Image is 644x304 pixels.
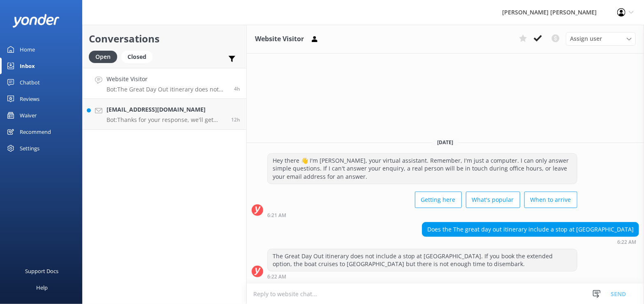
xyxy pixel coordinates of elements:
div: Hey there 👋 I'm [PERSON_NAME], your virtual assistant. Remember, I'm just a computer. I can only ... [268,154,577,184]
div: Assign User [566,32,636,45]
strong: 6:22 AM [617,240,636,245]
div: Chatbot [20,74,40,91]
span: Sep 27 2025 06:22am (UTC +12:00) Pacific/Auckland [234,85,240,92]
img: yonder-white-logo.png [12,14,60,28]
button: Getting here [415,192,462,208]
strong: 6:22 AM [267,274,286,279]
div: Waiver [20,107,37,124]
div: Home [20,41,35,58]
div: Recommend [20,124,51,140]
div: The Great Day Out itinerary does not include a stop at [GEOGRAPHIC_DATA]. If you book the extende... [268,249,577,271]
div: Open [89,51,117,63]
a: [EMAIL_ADDRESS][DOMAIN_NAME]Bot:Thanks for your response, we'll get back to you as soon as we can... [83,99,246,130]
h2: Conversations [89,31,240,47]
span: Assign user [570,34,602,43]
a: Closed [121,52,157,61]
div: Help [36,279,48,296]
div: Settings [20,140,39,157]
div: Reviews [20,91,39,107]
div: Sep 27 2025 06:22am (UTC +12:00) Pacific/Auckland [267,274,577,279]
p: Bot: The Great Day Out itinerary does not include a stop at [GEOGRAPHIC_DATA]. If you book the ex... [107,86,228,93]
a: Open [89,52,121,61]
button: What's popular [466,192,520,208]
h3: Website Visitor [255,34,304,44]
p: Bot: Thanks for your response, we'll get back to you as soon as we can during opening hours. [107,116,225,124]
div: Support Docs [25,263,59,279]
div: Sep 27 2025 06:21am (UTC +12:00) Pacific/Auckland [267,212,577,218]
span: Sep 26 2025 10:22pm (UTC +12:00) Pacific/Auckland [231,116,240,123]
h4: [EMAIL_ADDRESS][DOMAIN_NAME] [107,105,225,114]
div: Does the The great day out itinerary include a stop at [GEOGRAPHIC_DATA] [422,222,639,236]
button: When to arrive [524,192,577,208]
div: Inbox [20,58,35,74]
a: Website VisitorBot:The Great Day Out itinerary does not include a stop at [GEOGRAPHIC_DATA]. If y... [83,68,246,99]
div: Closed [121,51,153,63]
span: [DATE] [433,139,459,146]
h4: Website Visitor [107,75,228,84]
div: Sep 27 2025 06:22am (UTC +12:00) Pacific/Auckland [422,239,639,245]
strong: 6:21 AM [267,213,286,218]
